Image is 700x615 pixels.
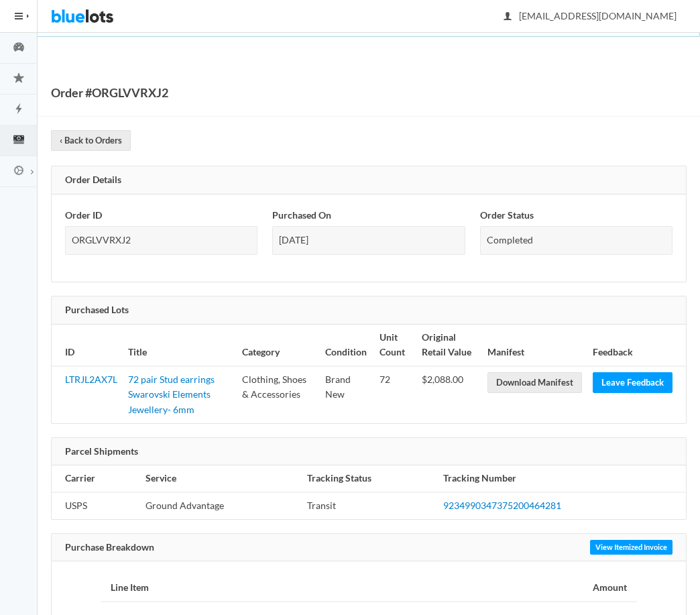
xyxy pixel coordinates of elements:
[302,465,438,492] th: Tracking Status
[272,208,331,223] label: Purchased On
[52,296,686,325] div: Purchased Lots
[578,575,637,602] th: Amount
[416,366,482,423] td: $2,088.00
[482,325,587,366] th: Manifest
[52,534,686,562] div: Purchase Breakdown
[480,208,534,223] label: Order Status
[52,166,686,194] div: Order Details
[416,325,482,366] th: Original Retail Value
[443,500,561,511] a: 9234990347375200464281
[52,325,123,366] th: ID
[65,208,102,223] label: Order ID
[587,325,686,366] th: Feedback
[272,226,465,255] div: [DATE]
[52,465,140,492] th: Carrier
[128,374,215,415] a: 72 pair Stud earrings Swarovski Elements Jewellery- 6mm
[52,438,686,466] div: Parcel Shipments
[501,11,514,23] ion-icon: person
[374,325,416,366] th: Unit Count
[590,540,673,555] a: View Itemized Invoice
[101,575,578,602] th: Line Item
[320,325,373,366] th: Condition
[504,10,677,21] span: [EMAIL_ADDRESS][DOMAIN_NAME]
[487,372,582,393] a: Download Manifest
[237,366,320,423] td: Clothing, Shoes & Accessories
[140,492,302,519] td: Ground Advantage
[140,465,302,492] th: Service
[52,492,140,519] td: USPS
[65,226,257,255] div: ORGLVVRXJ2
[123,325,237,366] th: Title
[480,226,673,255] div: Completed
[51,130,131,151] a: ‹ Back to Orders
[65,374,117,385] a: LTRJL2AX7L
[320,366,373,423] td: Brand New
[51,82,168,103] h1: Order #ORGLVVRXJ2
[593,372,673,393] a: Leave Feedback
[302,492,438,519] td: Transit
[438,465,686,492] th: Tracking Number
[237,325,320,366] th: Category
[374,366,416,423] td: 72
